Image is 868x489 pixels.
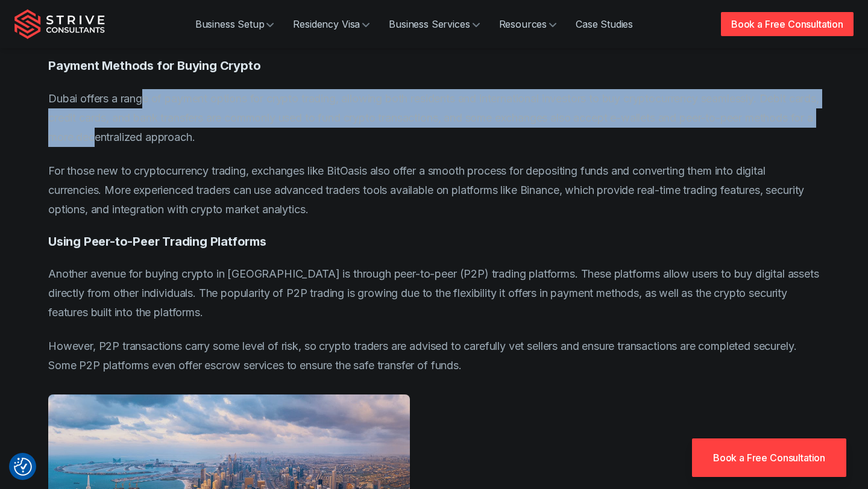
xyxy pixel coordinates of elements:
[283,12,379,36] a: Residency Visa
[14,458,32,476] button: Consent Preferences
[566,12,643,36] a: Case Studies
[48,58,820,75] h4: Payment Methods for Buying Crypto
[692,438,846,477] a: Book a Free Consultation
[186,12,284,36] a: Business Setup
[48,337,820,375] p: However, P2P transactions carry some level of risk, so crypto traders are advised to carefully ve...
[48,234,820,251] h4: Using Peer-to-Peer Trading Platforms
[48,89,820,147] p: Dubai offers a range of payment options for crypto trading, allowing both residents and internati...
[14,9,105,39] img: Strive Consultants
[48,161,820,219] p: For those new to cryptocurrency trading, exchanges like BitOasis also offer a smooth process for ...
[48,264,820,322] p: Another avenue for buying crypto in [GEOGRAPHIC_DATA] is through peer-to-peer (P2P) trading platf...
[721,12,854,36] a: Book a Free Consultation
[489,12,567,36] a: Resources
[14,458,32,476] img: Revisit consent button
[379,12,489,36] a: Business Services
